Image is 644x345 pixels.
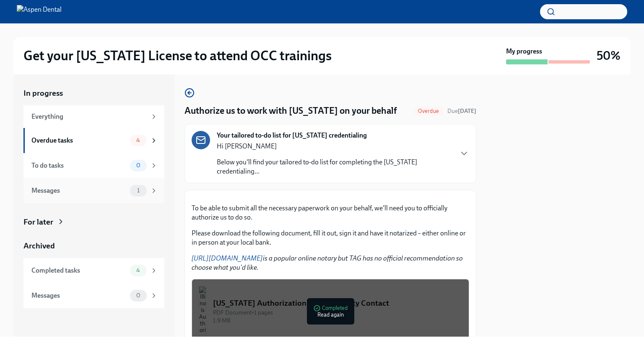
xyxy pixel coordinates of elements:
[506,47,542,56] strong: My progress
[413,108,444,114] span: Overdue
[213,309,462,317] div: PDF Document • 1 pages
[23,178,164,203] a: Messages1
[217,158,452,176] p: Below you'll find your tailored to-do list for completing the [US_STATE] credentialing...
[213,298,462,309] div: [US_STATE] Authorization for Third Party Contact
[23,153,164,178] a: To do tasks0
[23,217,53,227] div: For later
[23,105,164,128] a: Everything
[31,291,127,300] div: Messages
[131,292,145,299] span: 0
[458,107,476,115] strong: [DATE]
[31,266,127,275] div: Completed tasks
[23,240,164,251] a: Archived
[23,217,164,227] a: For later
[213,317,462,325] div: 1.9 MB
[131,267,145,273] span: 4
[217,131,367,140] strong: Your tailored to-do list for [US_STATE] credentialing
[192,204,469,222] p: To be able to submit all the necessary paperwork on your behalf, we'll need you to officially aut...
[23,258,164,283] a: Completed tasks4
[132,187,145,194] span: 1
[31,112,147,121] div: Everything
[192,229,469,247] p: Please download the following document, fill it out, sign it and have it notarized – either onlin...
[31,161,127,170] div: To do tasks
[199,286,206,336] img: Illinois Authorization for Third Party Contact
[17,5,62,18] img: Aspen Dental
[23,128,164,153] a: Overdue tasks4
[447,107,476,115] span: Due
[23,88,164,99] a: In progress
[192,254,463,271] em: is a popular online notary but TAG has no official recommendation so choose what you'd like.
[23,283,164,308] a: Messages0
[184,105,397,117] h4: Authorize us to work with [US_STATE] on your behalf
[23,47,332,64] h2: Get your [US_STATE] License to attend OCC trainings
[31,136,127,145] div: Overdue tasks
[192,279,469,343] button: [US_STATE] Authorization for Third Party ContactPDF Document•1 pages1.9 MBCompletedRead again
[217,142,452,151] p: Hi [PERSON_NAME]
[131,137,145,143] span: 4
[447,107,476,115] span: July 14th, 2025 08:00
[31,186,127,195] div: Messages
[597,48,621,63] h3: 50%
[131,162,145,169] span: 0
[192,254,263,262] a: [URL][DOMAIN_NAME]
